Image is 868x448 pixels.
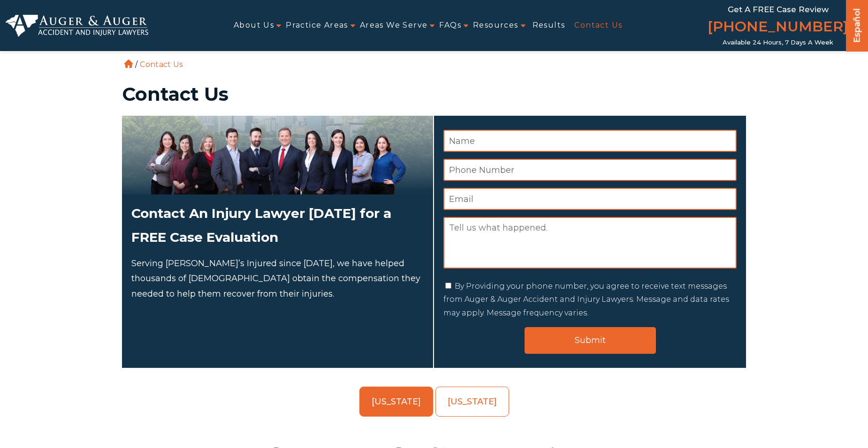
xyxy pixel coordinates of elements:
[443,159,737,181] input: Phone Number
[122,116,433,194] img: Attorneys
[439,15,461,36] a: FAQs
[708,16,848,39] a: [PHONE_NUMBER]
[131,202,424,249] h2: Contact An Injury Lawyer [DATE] for a FREE Case Evaluation
[234,15,274,36] a: About Us
[533,15,565,36] a: Results
[122,85,746,104] h1: Contact Us
[137,60,185,69] li: Contact Us
[525,327,656,354] input: Submit
[359,387,433,417] a: [US_STATE]
[443,130,737,152] input: Name
[443,282,729,318] label: By Providing your phone number, you agree to receive text messages from Auger & Auger Accident an...
[360,15,428,36] a: Areas We Serve
[124,60,133,68] a: Home
[286,15,348,36] a: Practice Areas
[723,39,833,46] span: Available 24 Hours, 7 Days a Week
[574,15,622,36] a: Contact Us
[728,5,829,14] span: Get a FREE Case Review
[6,15,148,37] img: Auger & Auger Accident and Injury Lawyers Logo
[473,15,518,36] a: Resources
[131,256,424,301] p: Serving [PERSON_NAME]’s Injured since [DATE], we have helped thousands of [DEMOGRAPHIC_DATA] obta...
[435,387,509,417] a: [US_STATE]
[443,188,737,210] input: Email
